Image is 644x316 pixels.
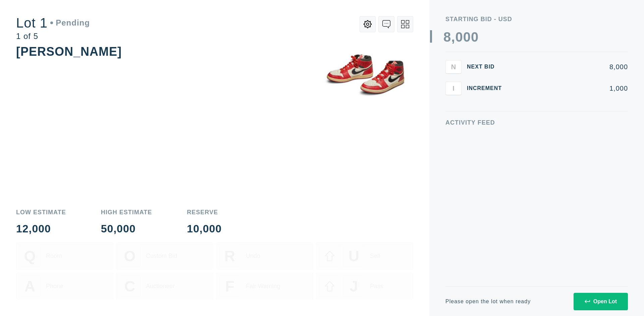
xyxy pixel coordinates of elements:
div: , [451,30,455,165]
button: Open Lot [574,293,628,310]
div: Lot 1 [16,16,90,30]
div: 12,000 [16,223,66,234]
div: High Estimate [101,209,152,215]
div: 8 [443,30,451,44]
div: 1,000 [513,85,628,92]
button: N [445,60,462,74]
div: 1 of 5 [16,32,90,40]
div: Next Bid [467,64,507,70]
div: 10,000 [187,223,222,234]
span: I [452,84,454,92]
div: Low Estimate [16,209,66,215]
div: Reserve [187,209,222,215]
div: 0 [471,30,479,44]
div: 8,000 [513,63,628,70]
div: Open Lot [585,299,617,305]
div: [PERSON_NAME] [16,45,122,58]
div: 0 [455,30,463,44]
button: I [445,82,462,95]
div: Activity Feed [445,120,628,126]
div: Pending [50,19,90,27]
div: Increment [467,86,507,91]
div: Starting Bid - USD [445,16,628,22]
div: 50,000 [101,223,152,234]
div: 0 [463,30,471,44]
div: Please open the lot when ready [445,299,531,304]
span: N [451,63,456,71]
